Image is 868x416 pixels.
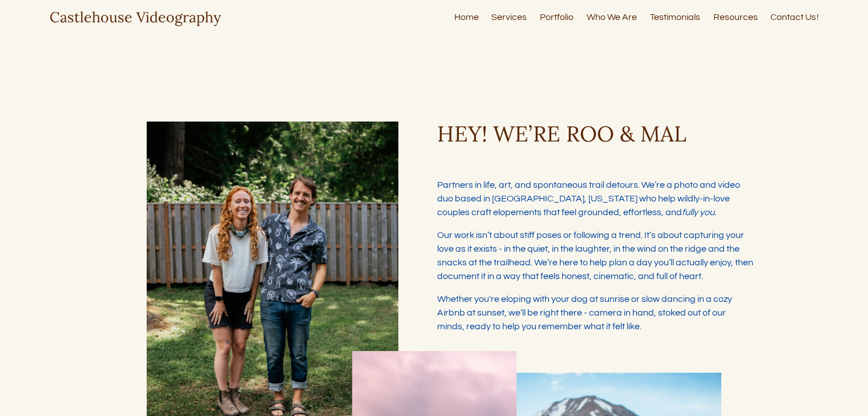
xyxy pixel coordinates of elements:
a: Resources [713,10,758,25]
a: Contact Us! [770,10,818,25]
p: Partners in life, art, and spontaneous trail detours. We’re a photo and video duo based in [GEOGR... [437,164,754,219]
a: Castlehouse Videography [50,8,221,26]
a: Portfolio [540,10,574,25]
a: Who We Are [587,10,637,25]
em: fully you [682,208,714,217]
a: Testimonials [650,10,700,25]
a: Services [491,10,527,25]
h3: HEY! WE’RE ROO & MAL [437,122,754,146]
a: Home [454,10,478,25]
p: Whether you're eloping with your dog at sunrise or slow dancing in a cozy Airbnb at sunset, we’ll... [437,292,754,333]
p: Our work isn’t about stiff poses or following a trend. It’s about capturing your love as it exist... [437,228,754,283]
